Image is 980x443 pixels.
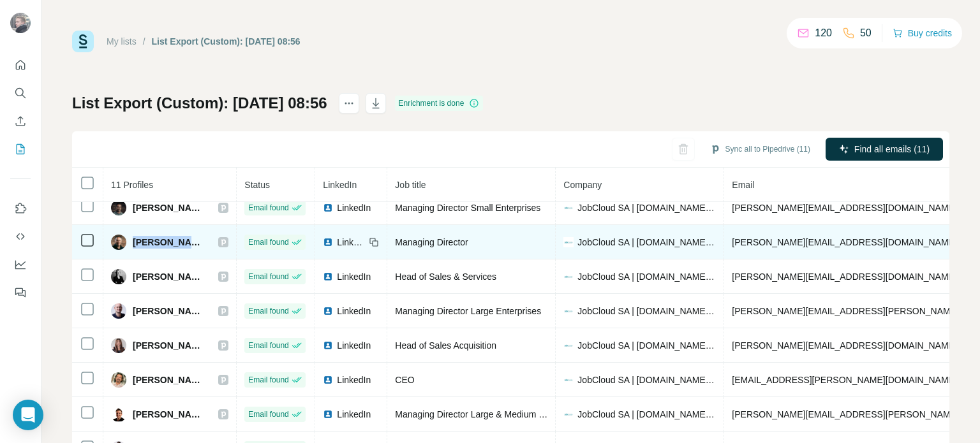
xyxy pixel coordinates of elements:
span: JobCloud SA | [DOMAIN_NAME] - [DOMAIN_NAME] [577,408,716,421]
button: actions [339,93,359,113]
img: LinkedIn logo [323,409,333,419]
span: [PERSON_NAME][EMAIL_ADDRESS][DOMAIN_NAME] [732,237,956,247]
button: Enrich CSV [10,110,31,133]
img: LinkedIn logo [323,306,333,316]
span: Managing Director Large Enterprises [395,306,541,316]
img: company-logo [563,203,574,213]
img: Avatar [10,13,31,33]
img: company-logo [563,375,574,385]
span: JobCloud SA | [DOMAIN_NAME] - [DOMAIN_NAME] [577,305,716,317]
img: LinkedIn logo [323,272,333,282]
span: Email found [248,236,288,248]
span: LinkedIn [337,270,371,283]
span: JobCloud SA | [DOMAIN_NAME] - [DOMAIN_NAME] [577,270,716,283]
span: JobCloud SA | [DOMAIN_NAME] - [DOMAIN_NAME] [577,374,716,386]
img: LinkedIn logo [323,375,333,385]
button: Find all emails (11) [826,138,943,161]
img: Avatar [111,303,126,319]
div: Open Intercom Messenger [13,400,43,430]
span: CEO [395,375,414,385]
span: Managing Director Large & Medium Enterprises [395,409,584,419]
img: company-logo [563,340,574,351]
span: Head of Sales & Services [395,272,496,282]
button: Sync all to Pipedrive (11) [701,140,819,159]
p: 50 [860,25,872,41]
img: Avatar [111,372,126,388]
span: [EMAIL_ADDRESS][PERSON_NAME][DOMAIN_NAME] [732,375,956,385]
span: [PERSON_NAME] [133,408,205,421]
span: Email [732,180,754,190]
span: [PERSON_NAME] [133,305,205,317]
button: Dashboard [10,253,31,276]
span: Email found [248,271,288,282]
div: Enrichment is done [395,96,484,111]
span: JobCloud SA | [DOMAIN_NAME] - [DOMAIN_NAME] [577,201,716,214]
span: JobCloud SA | [DOMAIN_NAME] - [DOMAIN_NAME] [577,339,716,352]
span: [PERSON_NAME][EMAIL_ADDRESS][DOMAIN_NAME] [732,272,956,282]
div: List Export (Custom): [DATE] 08:56 [152,35,301,48]
button: Search [10,82,31,105]
img: Avatar [111,235,126,250]
span: Head of Sales Acquisition [395,340,496,351]
img: Avatar [111,338,126,353]
span: [PERSON_NAME] [133,201,205,214]
span: Company [563,180,602,190]
img: LinkedIn logo [323,340,333,351]
li: / [143,35,145,48]
img: company-logo [563,237,574,247]
span: LinkedIn [337,408,371,421]
img: company-logo [563,306,574,316]
span: LinkedIn [337,339,371,352]
span: [PERSON_NAME][EMAIL_ADDRESS][DOMAIN_NAME] [732,340,956,351]
button: My lists [10,138,31,161]
span: Email found [248,202,288,214]
span: [PERSON_NAME][EMAIL_ADDRESS][DOMAIN_NAME] [732,203,956,213]
a: My lists [107,36,137,47]
span: Status [244,180,270,190]
span: [PERSON_NAME] [133,270,205,283]
span: LinkedIn [337,236,365,249]
span: [PERSON_NAME] [133,236,205,249]
img: LinkedIn logo [323,237,333,247]
span: Email found [248,374,288,386]
span: LinkedIn [337,374,371,386]
img: Avatar [111,269,126,284]
span: LinkedIn [337,201,371,214]
img: LinkedIn logo [323,203,333,213]
span: Job title [395,180,426,190]
span: Find all emails (11) [854,143,930,156]
span: Managing Director [395,237,468,247]
span: [PERSON_NAME] [133,374,205,386]
button: Quick start [10,54,31,76]
button: Buy credits [893,24,952,42]
img: company-logo [563,272,574,282]
span: 11 Profiles [111,180,153,190]
button: Use Surfe API [10,225,31,248]
span: Email found [248,409,288,420]
button: Feedback [10,281,31,304]
img: Avatar [111,407,126,422]
span: Email found [248,305,288,317]
span: Managing Director Small Enterprises [395,203,540,213]
span: [PERSON_NAME] [133,339,205,352]
span: JobCloud SA | [DOMAIN_NAME] - [DOMAIN_NAME] [577,236,716,249]
span: LinkedIn [337,305,371,317]
img: Surfe Logo [72,31,94,52]
h1: List Export (Custom): [DATE] 08:56 [72,93,327,113]
button: Use Surfe on LinkedIn [10,197,31,220]
img: Avatar [111,200,126,215]
span: Email found [248,340,288,351]
span: LinkedIn [323,180,357,190]
img: company-logo [563,409,574,419]
p: 120 [815,25,832,41]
